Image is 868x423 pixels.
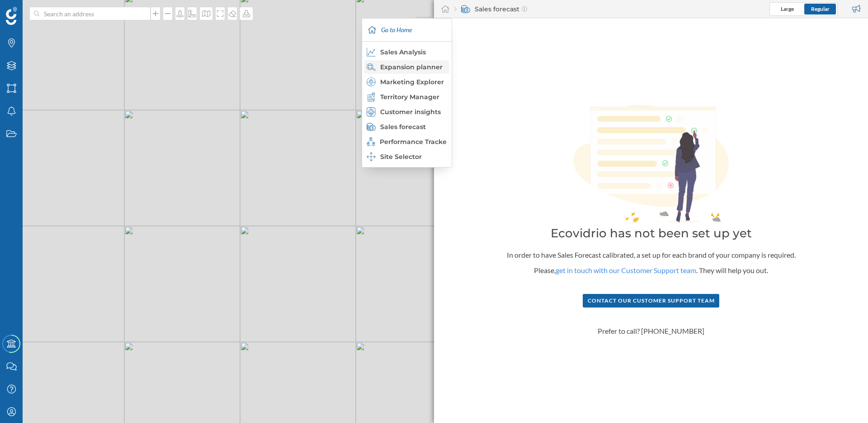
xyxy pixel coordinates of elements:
[367,77,376,87] img: explorer.svg
[18,6,62,14] span: Assistance
[367,152,446,161] div: Site Selector
[367,62,446,72] div: Expansion planner
[507,250,796,260] p: In order to have Sales Forecast calibrated, a set up for each brand of your company is required.
[367,92,446,101] div: Territory Manager
[367,107,446,116] div: Customer insights
[811,5,830,12] span: Regular
[461,5,470,14] img: sales-forecast.svg
[367,107,376,116] img: customer-intelligence.svg
[364,19,449,41] div: Go to Home
[367,122,446,131] div: Sales forecast
[367,48,446,57] div: Sales Analysis
[551,226,752,240] h1: Ecovidrio has not been set up yet
[367,77,446,87] div: Marketing Explorer
[367,122,376,131] img: sales-forecast.svg
[454,5,527,14] div: Sales forecast
[367,152,376,161] img: dashboards-manager.svg
[583,326,720,336] p: Prefer to call? [PHONE_NUMBER]
[367,48,376,57] img: sales-explainer.svg
[781,5,794,12] span: Large
[367,92,376,101] img: territory-manager.svg
[556,266,696,274] a: get in touch with our Customer Support team
[367,62,376,72] img: search-areas--hover.svg
[367,137,446,146] div: Performance Tracker
[507,265,796,276] p: Please, . They will help you out.
[6,7,17,25] img: Geoblink Logo
[367,137,375,146] img: monitoring-360.svg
